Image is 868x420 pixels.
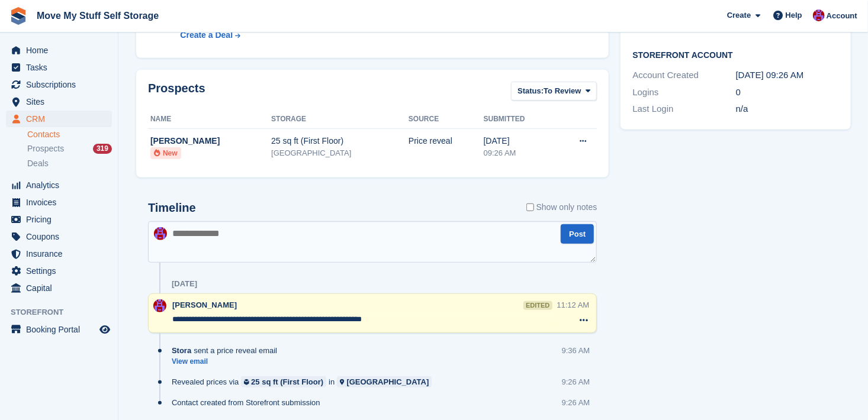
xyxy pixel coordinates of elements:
span: To Review [544,85,581,97]
a: menu [6,194,112,211]
th: Storage [271,110,409,129]
h2: Timeline [148,201,196,215]
a: menu [6,321,112,338]
a: Move My Stuff Self Storage [32,6,163,25]
input: Show only notes [526,201,534,214]
span: Invoices [26,194,97,211]
a: menu [6,280,112,296]
div: 9:26 AM [562,397,590,408]
div: 319 [93,144,112,154]
span: CRM [26,111,97,127]
div: [PERSON_NAME] [150,135,271,147]
h2: Prospects [148,82,205,104]
a: menu [6,111,112,127]
th: Submitted [484,110,555,129]
div: 0 [736,86,839,99]
a: menu [6,228,112,245]
span: [PERSON_NAME] [172,301,237,309]
div: [GEOGRAPHIC_DATA] [271,147,409,159]
div: Logins [632,86,735,99]
th: Source [409,110,484,129]
span: Pricing [26,211,97,228]
a: View email [172,357,283,367]
span: Stora [172,345,191,356]
li: New [150,147,181,159]
div: 9:36 AM [562,345,590,356]
span: Coupons [26,228,97,245]
a: Create a Deal [180,29,428,41]
div: 9:26 AM [562,376,590,387]
span: Analytics [26,177,97,193]
div: [DATE] [172,279,197,289]
span: Account [827,10,857,22]
button: Post [561,224,594,244]
div: [DATE] 09:26 AM [736,69,839,82]
a: Deals [27,157,112,170]
img: Carrie Machin [154,227,167,240]
h2: Storefront Account [632,49,839,60]
span: Settings [26,263,97,279]
span: Create [727,9,751,21]
div: [DATE] [484,135,555,147]
a: menu [6,211,112,228]
a: menu [6,42,112,59]
div: Create a Deal [180,29,233,41]
span: Home [26,42,97,59]
div: n/a [736,102,839,116]
div: Contact created from Storefront submission [172,397,326,408]
a: Preview store [98,322,112,337]
div: Revealed prices via in [172,376,438,387]
div: Last Login [632,102,735,116]
span: Status: [517,85,544,97]
span: Prospects [27,143,64,154]
a: Prospects 319 [27,143,112,155]
span: Help [786,9,802,21]
div: 11:12 AM [557,299,590,311]
a: menu [6,76,112,93]
button: Status: To Review [511,82,597,101]
span: Insurance [26,245,97,262]
a: menu [6,177,112,193]
span: Booking Portal [26,321,97,338]
a: menu [6,245,112,262]
img: stora-icon-8386f47178a22dfd0bd8f6a31ec36ba5ce8667c1dd55bd0f319d3a0aa187defe.svg [9,7,27,25]
img: Carrie Machin [153,299,166,312]
label: Show only notes [526,201,597,214]
span: Capital [26,280,97,296]
div: edited [523,301,552,310]
th: Name [148,110,271,129]
div: 25 sq ft (First Floor) [271,135,409,147]
div: Price reveal [409,135,484,147]
div: 09:26 AM [484,147,555,159]
a: menu [6,93,112,110]
span: Deals [27,158,49,169]
div: sent a price reveal email [172,345,283,356]
span: Storefront [11,306,118,318]
span: Sites [26,93,97,110]
a: [GEOGRAPHIC_DATA] [337,376,432,387]
a: menu [6,263,112,279]
span: Tasks [26,59,97,76]
div: [GEOGRAPHIC_DATA] [347,376,429,387]
div: 25 sq ft (First Floor) [251,376,323,387]
a: menu [6,59,112,76]
div: Account Created [632,69,735,82]
span: Subscriptions [26,76,97,93]
a: 25 sq ft (First Floor) [241,376,326,387]
a: Contacts [27,129,112,140]
img: Carrie Machin [813,9,825,21]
